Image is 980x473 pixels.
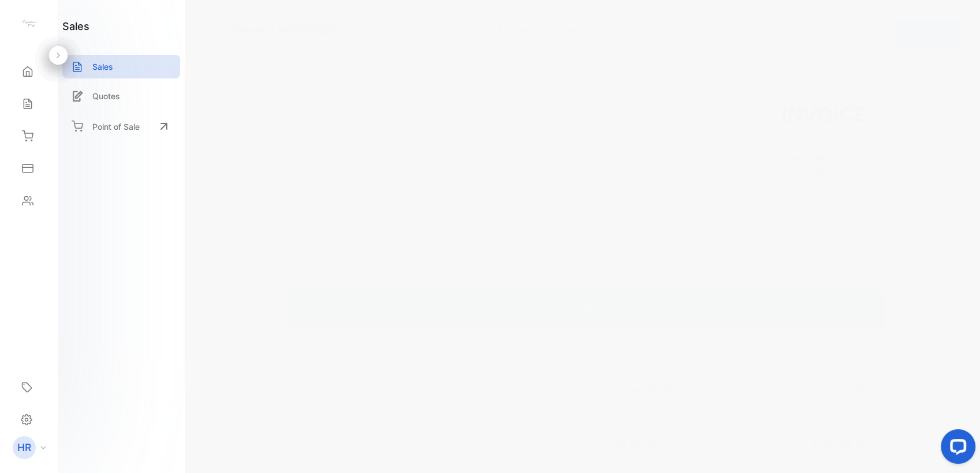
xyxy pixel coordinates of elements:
p: Bill to: [306,209,328,222]
p: HR [17,440,31,455]
p: 23052533044 [316,151,494,163]
span: fully paid [353,25,390,35]
span: ₨30,700.00 [811,384,867,396]
p: VAT/Tax #: 27940468 [316,166,494,178]
iframe: LiveChat chat widget [932,425,980,473]
button: Actions [896,21,960,49]
a: Sales [62,55,180,78]
p: Quantity [498,302,560,314]
p: 1 [498,343,560,355]
span: ₨30,700.00 [583,344,633,354]
p: Actions [903,28,937,42]
span: 0001599 [832,138,867,148]
h3: Invoice [762,99,867,130]
button: Edit Invoice [818,21,885,49]
h1: sales [62,18,89,34]
p: Item [306,302,476,314]
span: Due date: [795,167,832,177]
p: Excl. Shipping [605,451,657,461]
p: [PERSON_NAME] and Company Ltd [338,212,470,236]
p: Rate [583,302,671,314]
span: ₨35,305.00 [810,438,867,449]
span: Pointe aux Canonniers [502,25,581,35]
p: ORGANIC COFFEE TABLE [306,337,478,349]
img: logo [20,15,38,32]
p: 15% VAT [694,343,756,355]
a: Quotes [62,84,180,108]
p: Tax [694,302,756,314]
span: ₨30,700.00 [817,344,867,354]
span: [DATE] [841,152,867,162]
p: [EMAIL_ADDRESS][DOMAIN_NAME] [338,238,470,262]
p: Unit G6 Vanilla Connect, [GEOGRAPHIC_DATA], [316,108,494,120]
p: NATURAL RATTAN SMALL (120 X 90 X 40) [306,351,478,362]
p: Point of Sale [92,121,140,133]
a: Point of Sale [62,114,180,139]
p: Subtotal (MUR) [605,383,677,397]
span: Invoice #0001599 [234,21,342,39]
p: Modern & Bohemian Ltd [316,88,494,106]
span: ₨4,605.00 [822,412,867,422]
span: Shipping: Delivered [412,25,480,35]
span: Date issued: [784,152,832,162]
p: [EMAIL_ADDRESS][DOMAIN_NAME] [316,137,494,149]
p: Sales [92,61,113,73]
p: Quotes [92,90,120,102]
span: Invoice number: [762,138,822,148]
span: [DATE] [841,167,867,177]
p: Amount [779,302,867,314]
p: Total (MUR) [605,437,657,451]
p: Tax [605,411,623,423]
p: [GEOGRAPHIC_DATA], [GEOGRAPHIC_DATA] [316,122,494,134]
